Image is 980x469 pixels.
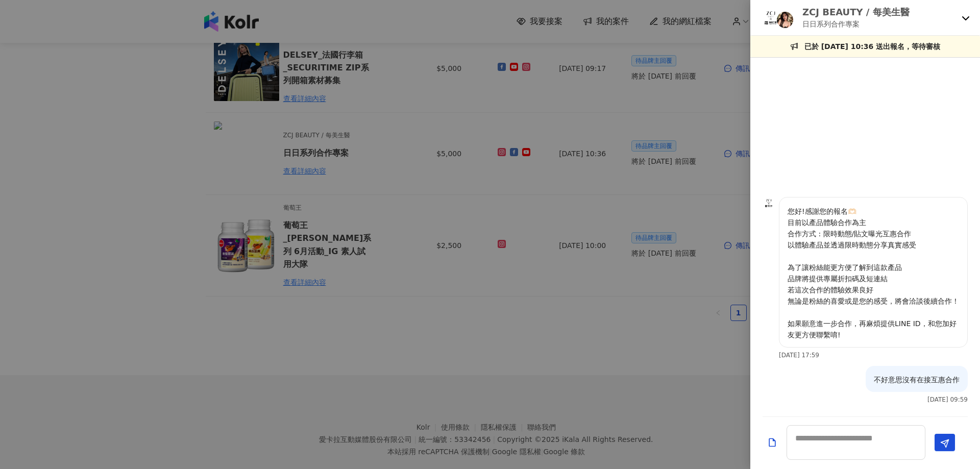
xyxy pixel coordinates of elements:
img: KOL Avatar [777,12,793,28]
p: [DATE] 17:59 [779,352,819,359]
p: 已於 [DATE] 10:36 送出報名，等待審核 [804,41,940,52]
p: 日日系列合作專案 [802,18,910,30]
p: [DATE] 09:59 [927,396,968,403]
img: KOL Avatar [761,8,781,28]
p: 您好!感謝您的報名🫶🏻 目前以產品體驗合作為主 合作方式 : 限時動態/貼文曝光互惠合作 以體驗產品並透過限時動態分享真實感受 為了讓粉絲能更方便了解到這款產品 品牌將提供專屬折扣碼及短連結 若... [788,206,959,340]
p: 不好意思沒有在接互惠合作 [874,374,960,385]
img: KOL Avatar [763,197,775,209]
button: Add a file [767,434,777,452]
button: Send [935,434,955,451]
p: ZCJ BEAUTY / 每美生醫 [802,6,910,18]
